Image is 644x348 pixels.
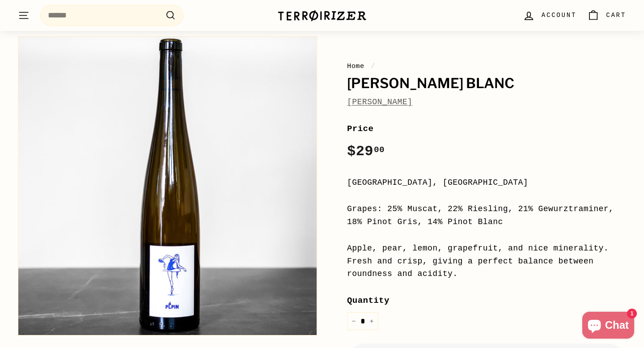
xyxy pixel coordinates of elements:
button: Increase item quantity by one [365,312,378,331]
a: [PERSON_NAME] [347,98,412,106]
div: Grapes: 25% Muscat, 22% Riesling, 21% Gewurztraminer, 18% Pinot Gris, 14% Pinot Blanc [347,203,626,229]
img: Pépin Blanc [18,37,317,335]
span: $29 [347,143,385,160]
h1: [PERSON_NAME] Blanc [347,76,626,91]
sup: 00 [374,145,385,155]
a: Cart [582,2,631,29]
label: Quantity [347,294,626,307]
span: / [369,62,377,70]
span: Cart [606,10,626,20]
a: Home [347,62,364,70]
nav: breadcrumbs [347,61,626,72]
div: Apple, pear, lemon, grapefruit, and nice minerality. Fresh and crisp, giving a perfect balance be... [347,242,626,280]
div: [GEOGRAPHIC_DATA], [GEOGRAPHIC_DATA] [347,176,626,189]
span: Account [542,10,576,20]
inbox-online-store-chat: Shopify online store chat [580,312,637,341]
button: Reduce item quantity by one [347,312,360,331]
input: quantity [347,312,378,331]
a: Account [517,2,582,29]
label: Price [347,122,626,136]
